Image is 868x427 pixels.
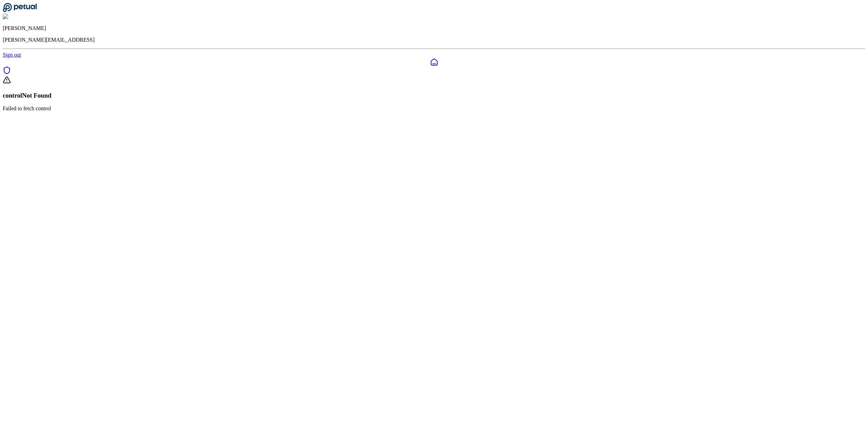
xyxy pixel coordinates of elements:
a: SOC 1 Reports [3,70,11,75]
h3: control Not Found [3,92,865,99]
a: Go to Dashboard [3,8,37,13]
img: Eliot Walker [3,14,36,20]
a: Sign out [3,52,21,58]
p: [PERSON_NAME][EMAIL_ADDRESS] [3,37,865,43]
a: Dashboard [3,58,865,66]
p: Failed to fetch control [3,105,865,112]
p: [PERSON_NAME] [3,25,865,31]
